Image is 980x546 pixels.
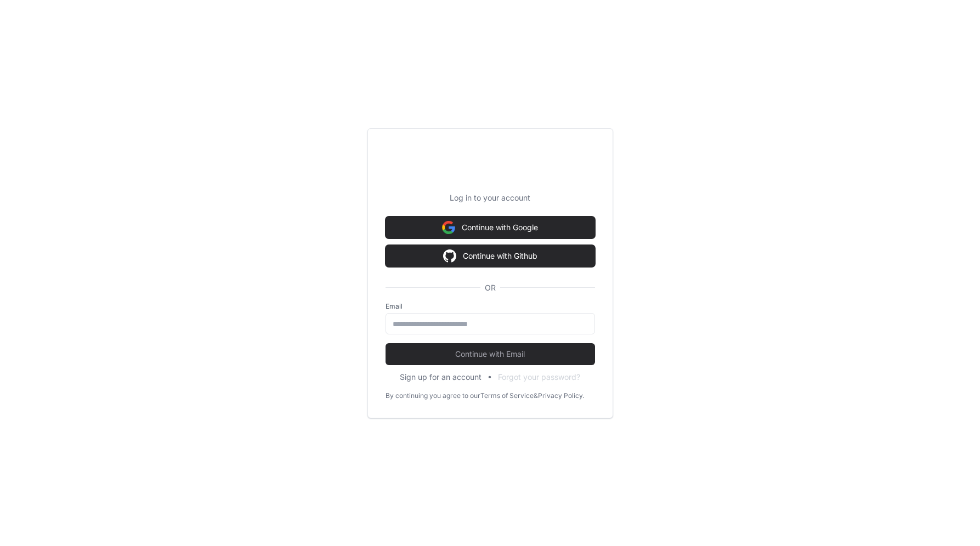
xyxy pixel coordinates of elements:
span: OR [480,282,500,293]
label: Email [386,302,595,311]
div: & [534,391,538,400]
span: Continue with Email [386,349,595,360]
img: Sign in with google [442,217,455,238]
button: Continue with Github [386,245,595,267]
img: Sign in with google [443,245,456,267]
button: Sign up for an account [400,372,481,383]
a: Terms of Service [480,391,534,400]
button: Continue with Email [386,343,595,365]
button: Continue with Google [386,217,595,238]
button: Forgot your password? [498,372,580,383]
div: By continuing you agree to our [386,391,480,400]
p: Log in to your account [386,192,595,203]
a: Privacy Policy. [538,391,584,400]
